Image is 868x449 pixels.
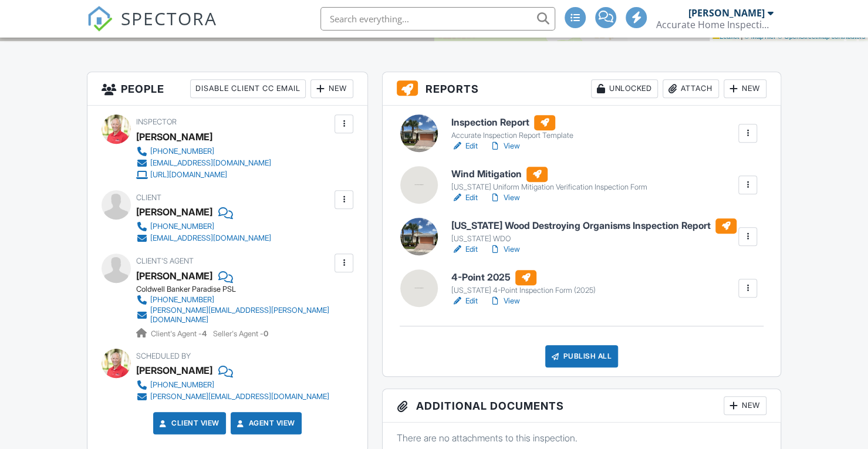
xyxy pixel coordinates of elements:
h6: Inspection Report [451,115,573,130]
div: [PERSON_NAME][EMAIL_ADDRESS][PERSON_NAME][DOMAIN_NAME] [150,306,332,325]
div: [US_STATE] WDO [451,234,737,244]
a: [PHONE_NUMBER] [136,146,271,157]
a: View [489,295,520,307]
a: Edit [451,192,478,204]
div: [PERSON_NAME] [688,7,765,19]
div: Unlocked [591,79,658,98]
div: Attach [663,79,719,98]
span: SPECTORA [121,6,217,31]
div: [PERSON_NAME] [136,362,212,379]
h3: Additional Documents [383,389,781,423]
a: View [489,244,520,255]
a: [PERSON_NAME][EMAIL_ADDRESS][PERSON_NAME][DOMAIN_NAME] [136,306,332,325]
div: [US_STATE] 4-Point Inspection Form (2025) [451,286,596,295]
a: [PHONE_NUMBER] [136,379,329,391]
a: Inspection Report Accurate Inspection Report Template [451,115,573,141]
img: The Best Home Inspection Software - Spectora [87,6,113,32]
a: Wind Mitigation [US_STATE] Uniform Mitigation Verification Inspection Form [451,167,647,193]
span: Scheduled By [136,352,191,360]
a: [EMAIL_ADDRESS][DOMAIN_NAME] [136,157,271,169]
a: [US_STATE] Wood Destroying Organisms Inspection Report [US_STATE] WDO [451,218,737,244]
div: [PERSON_NAME] [136,203,212,221]
div: [PHONE_NUMBER] [150,147,214,156]
div: New [724,79,766,98]
a: © OpenStreetMap contributors [778,33,865,40]
h3: Reports [383,72,781,106]
a: SPECTORA [87,16,217,40]
input: Search everything... [320,7,555,31]
a: Edit [451,295,478,307]
span: Inspector [136,117,177,126]
div: [PHONE_NUMBER] [150,222,214,231]
h6: Wind Mitigation [451,167,647,182]
div: Disable Client CC Email [190,79,306,98]
h6: [US_STATE] Wood Destroying Organisms Inspection Report [451,218,737,234]
span: Client [136,193,161,202]
span: Client's Agent - [151,329,208,338]
div: [PERSON_NAME][EMAIL_ADDRESS][DOMAIN_NAME] [150,392,329,401]
div: New [310,79,353,98]
a: [PHONE_NUMBER] [136,294,332,306]
a: Leaflet [712,33,739,40]
div: [EMAIL_ADDRESS][DOMAIN_NAME] [150,234,271,243]
strong: 4 [202,329,207,338]
a: View [489,192,520,204]
a: Edit [451,244,478,255]
a: [EMAIL_ADDRESS][DOMAIN_NAME] [136,232,271,244]
strong: 0 [264,329,268,338]
a: Agent View [235,417,295,429]
a: Edit [451,140,478,152]
div: [URL][DOMAIN_NAME] [150,170,227,180]
div: [PHONE_NUMBER] [150,295,214,305]
div: [PERSON_NAME] [136,128,212,146]
h6: 4-Point 2025 [451,270,596,285]
a: [PHONE_NUMBER] [136,221,271,232]
h3: People [87,72,367,106]
div: [PHONE_NUMBER] [150,380,214,390]
div: New [724,396,766,415]
a: Client View [157,417,219,429]
div: [EMAIL_ADDRESS][DOMAIN_NAME] [150,158,271,168]
div: Publish All [545,345,619,367]
a: [PERSON_NAME] [136,267,212,285]
a: 4-Point 2025 [US_STATE] 4-Point Inspection Form (2025) [451,270,596,296]
span: Seller's Agent - [213,329,268,338]
span: | [741,33,742,40]
p: There are no attachments to this inspection. [397,431,766,444]
a: [PERSON_NAME][EMAIL_ADDRESS][DOMAIN_NAME] [136,391,329,403]
span: Client's Agent [136,256,194,265]
a: © MapTiler [744,33,776,40]
div: [US_STATE] Uniform Mitigation Verification Inspection Form [451,183,647,192]
div: Coldwell Banker Paradise PSL [136,285,341,294]
a: [URL][DOMAIN_NAME] [136,169,271,181]
div: Accurate Home Inspections [656,19,774,31]
div: Accurate Inspection Report Template [451,131,573,140]
a: View [489,140,520,152]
